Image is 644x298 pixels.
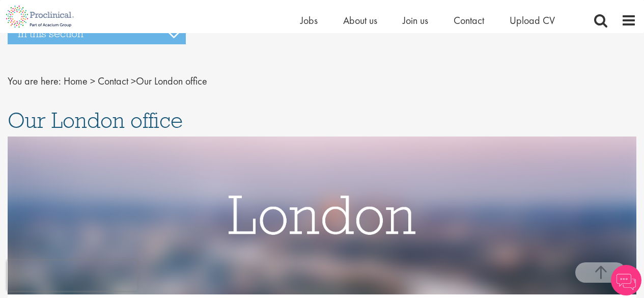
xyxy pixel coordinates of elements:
h3: In this section [8,23,186,44]
a: About us [343,14,377,27]
a: breadcrumb link to Contact [98,74,128,88]
span: Our London office [64,74,207,88]
span: > [90,74,95,88]
span: Our London office [8,106,183,134]
span: You are here: [8,74,61,88]
span: > [131,74,136,88]
a: Jobs [300,14,318,27]
a: Join us [403,14,428,27]
img: Chatbot [611,265,641,295]
iframe: reCAPTCHA [7,260,137,291]
a: Contact [454,14,484,27]
a: Upload CV [510,14,555,27]
a: breadcrumb link to Home [64,74,88,88]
